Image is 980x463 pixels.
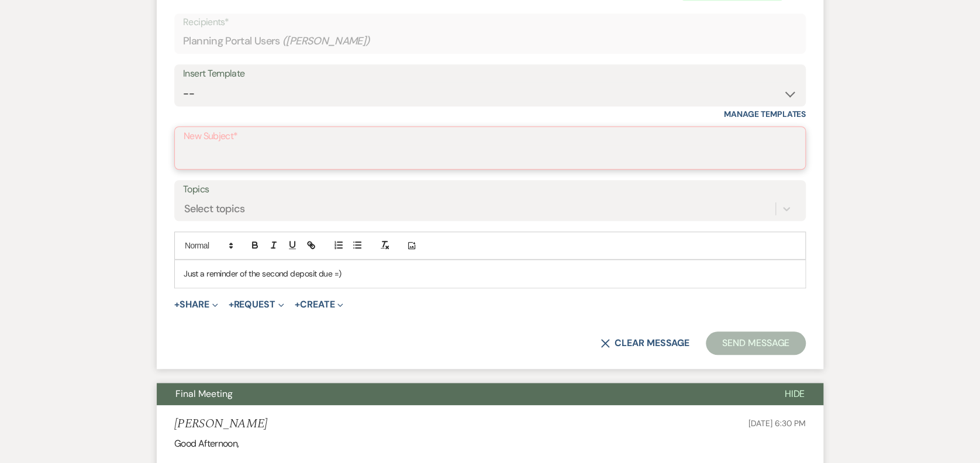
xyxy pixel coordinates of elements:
button: Send Message [706,331,806,355]
p: Good Afternoon, [174,436,806,451]
label: New Subject* [184,128,796,145]
button: Final Meeting [157,383,765,405]
div: Planning Portal Users [183,30,797,53]
div: Insert Template [183,65,797,82]
button: Share [174,300,218,309]
button: Request [229,300,284,309]
span: Hide [784,388,805,400]
div: Select topics [184,201,245,217]
p: Just a reminder of the second deposit due =) [184,267,796,280]
label: Topics [183,181,797,198]
button: Hide [765,383,823,405]
span: + [174,300,180,309]
span: ( [PERSON_NAME] ) [282,33,370,49]
p: Recipients* [183,15,797,30]
a: Manage Templates [724,109,806,119]
span: + [295,300,300,309]
button: Create [295,300,343,309]
span: + [229,300,234,309]
button: Clear message [601,338,689,348]
h5: [PERSON_NAME] [174,417,267,431]
span: Final Meeting [175,388,233,400]
span: [DATE] 6:30 PM [748,418,806,429]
